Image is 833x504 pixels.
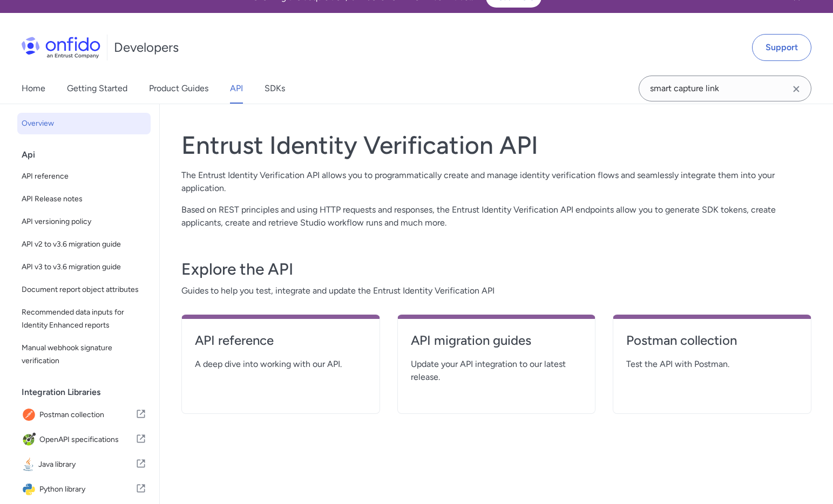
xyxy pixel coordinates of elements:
span: Java library [38,457,136,472]
h4: API migration guides [411,332,583,349]
a: API versioning policy [17,211,151,233]
span: Guides to help you test, integrate and update the Entrust Identity Verification API [181,284,811,297]
a: API reference [195,332,367,358]
a: API migration guides [411,332,583,358]
svg: Clear search field button [790,83,803,96]
span: Test the API with Postman. [626,358,798,371]
span: API v2 to v3.6 migration guide [22,238,146,251]
span: Update your API integration to our latest release. [411,358,583,384]
img: Onfido Logo [22,37,100,58]
a: API [230,73,243,104]
span: API versioning policy [22,215,146,228]
span: Document report object attributes [22,283,146,296]
span: Manual webhook signature verification [22,342,146,367]
span: Postman collection [39,407,136,423]
span: Python library [39,482,136,497]
a: IconPython libraryPython library [17,478,151,501]
img: IconPostman collection [22,407,39,423]
div: Api [22,144,155,166]
h4: Postman collection [626,332,798,349]
span: API reference [22,170,146,183]
a: IconPostman collectionPostman collection [17,403,151,427]
h1: Developers [114,39,179,56]
span: Recommended data inputs for Identity Enhanced reports [22,306,146,332]
p: Based on REST principles and using HTTP requests and responses, the Entrust Identity Verification... [181,203,811,229]
img: IconJava library [22,457,38,472]
a: SDKs [265,73,285,104]
img: IconPython library [22,482,39,497]
a: API reference [17,166,151,187]
img: IconOpenAPI specifications [22,432,39,447]
span: OpenAPI specifications [39,432,136,447]
a: IconJava libraryJava library [17,453,151,476]
a: Manual webhook signature verification [17,337,151,372]
a: Support [752,34,811,61]
a: IconOpenAPI specificationsOpenAPI specifications [17,428,151,452]
input: Onfido search input field [639,76,811,101]
a: API v2 to v3.6 migration guide [17,234,151,255]
span: Overview [22,117,146,130]
p: The Entrust Identity Verification API allows you to programmatically create and manage identity v... [181,169,811,195]
div: Integration Libraries [22,382,155,403]
a: Document report object attributes [17,279,151,301]
a: API Release notes [17,188,151,210]
a: Overview [17,113,151,134]
a: Postman collection [626,332,798,358]
a: Getting Started [67,73,127,104]
h3: Explore the API [181,258,811,280]
span: A deep dive into working with our API. [195,358,367,371]
h1: Entrust Identity Verification API [181,130,811,160]
span: API v3 to v3.6 migration guide [22,261,146,274]
a: Product Guides [149,73,208,104]
a: Recommended data inputs for Identity Enhanced reports [17,302,151,336]
a: Home [22,73,45,104]
a: API v3 to v3.6 migration guide [17,256,151,278]
span: API Release notes [22,193,146,206]
h4: API reference [195,332,367,349]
